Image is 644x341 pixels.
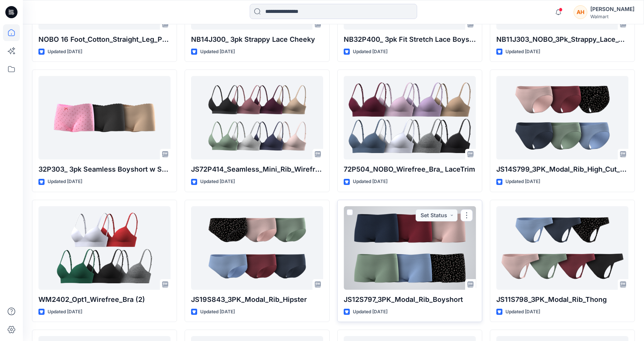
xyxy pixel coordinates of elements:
[496,34,628,45] p: NB11J303_NOBO_3Pk_Strappy_Lace_Thong
[353,48,387,56] p: Updated [DATE]
[353,308,387,316] p: Updated [DATE]
[344,206,476,290] a: JS12S797_3PK_Modal_Rib_Boyshort
[505,178,540,186] p: Updated [DATE]
[496,294,628,305] p: JS11S798_3PK_Modal_Rib_Thong
[200,48,235,56] p: Updated [DATE]
[48,308,82,316] p: Updated [DATE]
[48,48,82,56] p: Updated [DATE]
[344,164,476,175] p: 72P504_NOBO_Wirefree_Bra_ LaceTrim
[191,206,323,290] a: JS19S843_3PK_Modal_Rib_Hipster
[38,294,171,305] p: WM2402_Opt1_Wirefree_Bra (2)
[496,164,628,175] p: JS14S799_3PK_Modal_Rib_High_Cut_bIKINI
[38,76,171,159] a: 32P303_ 3pk Seamless Boyshort w Scallop Edge
[48,178,82,186] p: Updated [DATE]
[191,164,323,175] p: JS72P414_Seamless_Mini_Rib_Wirefree_Bra
[38,164,171,175] p: 32P303_ 3pk Seamless Boyshort w Scallop Edge
[38,206,171,290] a: WM2402_Opt1_Wirefree_Bra (2)
[200,178,235,186] p: Updated [DATE]
[505,48,540,56] p: Updated [DATE]
[344,34,476,45] p: NB32P400_ 3pk Fit Stretch Lace Boyshort
[496,206,628,290] a: JS11S798_3PK_Modal_Rib_Thong
[574,5,587,19] div: AH
[496,76,628,159] a: JS14S799_3PK_Modal_Rib_High_Cut_bIKINI
[590,5,634,14] div: [PERSON_NAME]
[191,294,323,305] p: JS19S843_3PK_Modal_Rib_Hipster
[353,178,387,186] p: Updated [DATE]
[344,294,476,305] p: JS12S797_3PK_Modal_Rib_Boyshort
[38,34,171,45] p: NOBO 16 Foot_Cotton_Straight_Leg_Pant
[590,14,634,19] div: Walmart
[200,308,235,316] p: Updated [DATE]
[505,308,540,316] p: Updated [DATE]
[344,76,476,159] a: 72P504_NOBO_Wirefree_Bra_ LaceTrim
[191,34,323,45] p: NB14J300_ 3pk Strappy Lace Cheeky
[191,76,323,159] a: JS72P414_Seamless_Mini_Rib_Wirefree_Bra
